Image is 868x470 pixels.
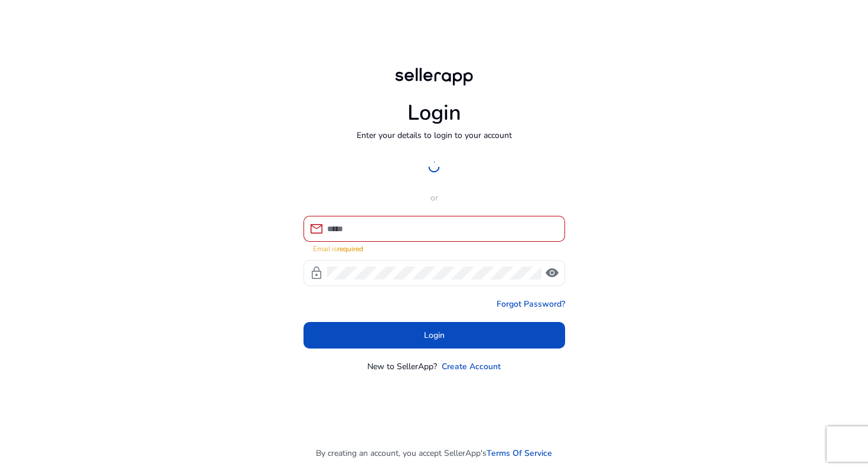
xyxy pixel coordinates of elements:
button: Login [304,322,565,349]
h1: Login [407,100,461,126]
a: Terms Of Service [487,447,552,459]
a: Forgot Password? [497,298,565,310]
span: Login [424,329,445,341]
a: Create Account [442,360,501,373]
p: or [304,192,565,204]
span: lock [309,266,324,280]
p: Enter your details to login to your account [357,129,512,142]
mat-error: Email is [313,242,556,254]
span: visibility [545,266,559,280]
span: mail [309,222,324,236]
strong: required [337,244,363,254]
p: New to SellerApp? [367,360,437,373]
